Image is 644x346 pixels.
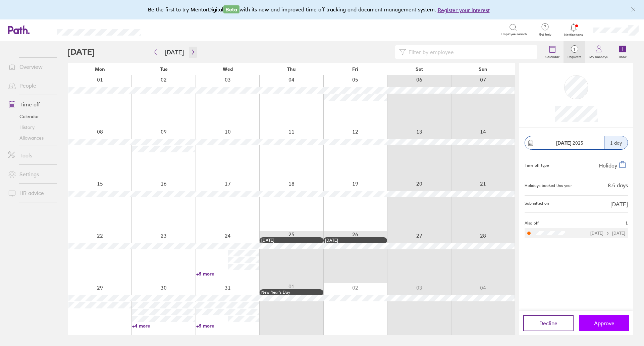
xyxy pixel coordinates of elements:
[604,136,628,149] div: 1 day
[541,41,563,63] a: Calendar
[501,32,527,36] span: Employee search
[223,5,239,13] span: Beta
[539,320,557,326] span: Decline
[599,162,617,169] span: Holiday
[196,271,259,277] a: +5 more
[534,33,556,37] span: Get help
[352,66,358,72] span: Fri
[563,23,585,37] a: Notifications
[525,221,539,226] span: Also off
[523,315,574,331] button: Decline
[563,53,585,59] label: Requests
[590,231,625,236] div: [DATE] [DATE]
[160,47,189,58] button: [DATE]
[612,41,633,63] a: Book
[287,66,296,72] span: Thu
[261,238,322,243] div: [DATE]
[3,167,57,181] a: Settings
[3,149,57,162] a: Tools
[95,66,105,72] span: Mon
[525,160,549,168] div: Time off type
[525,183,572,188] div: Holidays booked this year
[556,140,571,146] strong: [DATE]
[608,182,628,188] div: 8.5 days
[615,53,631,59] label: Book
[3,133,57,143] a: Allowances
[610,201,628,207] span: [DATE]
[3,60,57,73] a: Overview
[563,33,585,37] span: Notifications
[579,315,629,331] button: Approve
[438,6,490,14] button: Register your interest
[160,66,168,72] span: Tue
[3,98,57,111] a: Time off
[416,66,423,72] span: Sat
[585,53,612,59] label: My holidays
[556,140,583,146] span: 2025
[563,47,585,52] span: 1
[148,5,496,14] div: Be the first to try MentorDigital with its new and improved time off tracking and document manage...
[525,201,549,207] span: Submitted on
[585,41,612,63] a: My holidays
[325,238,385,243] div: [DATE]
[223,66,233,72] span: Wed
[594,320,614,326] span: Approve
[626,221,628,226] span: 1
[261,290,322,295] div: New Year’s Day
[3,122,57,133] a: History
[3,186,57,200] a: HR advice
[479,66,487,72] span: Sun
[563,41,585,63] a: 1Requests
[541,53,563,59] label: Calendar
[159,27,176,33] div: Search
[3,111,57,122] a: Calendar
[196,323,259,329] a: +5 more
[132,323,195,329] a: +4 more
[406,46,533,58] input: Filter by employee
[3,79,57,92] a: People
